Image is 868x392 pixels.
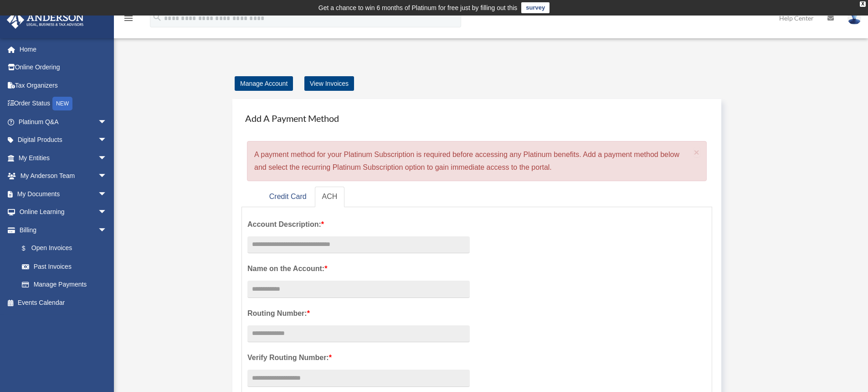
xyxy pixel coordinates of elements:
[694,147,700,157] span: ×
[860,1,866,7] div: close
[98,221,116,240] span: arrow_drop_down
[247,307,470,320] label: Routing Number:
[52,97,72,110] div: NEW
[98,185,116,204] span: arrow_drop_down
[13,239,121,258] a: $Open Invoices
[694,147,700,157] button: Close
[98,113,116,131] span: arrow_drop_down
[98,203,116,222] span: arrow_drop_down
[6,149,121,167] a: My Entitiesarrow_drop_down
[247,218,470,231] label: Account Description:
[241,108,712,128] h4: Add A Payment Method
[521,2,550,13] a: survey
[6,131,121,149] a: Digital Productsarrow_drop_down
[152,12,162,22] i: search
[98,131,116,150] span: arrow_drop_down
[6,185,121,203] a: My Documentsarrow_drop_down
[247,351,470,364] label: Verify Routing Number:
[123,16,134,24] a: menu
[318,2,518,13] div: Get a chance to win 6 months of Platinum for free just by filling out this
[247,262,470,275] label: Name on the Account:
[13,257,121,276] a: Past Invoices
[98,149,116,167] span: arrow_drop_down
[123,13,134,24] i: menu
[262,187,314,207] a: Credit Card
[6,113,121,131] a: Platinum Q&Aarrow_drop_down
[6,58,121,77] a: Online Ordering
[4,11,87,29] img: Anderson Advisors Platinum Portal
[315,187,345,207] a: ACH
[304,76,354,91] a: View Invoices
[6,76,121,94] a: Tax Organizers
[247,141,707,181] div: A payment method for your Platinum Subscription is required before accessing any Platinum benefit...
[13,276,116,294] a: Manage Payments
[6,203,121,221] a: Online Learningarrow_drop_down
[6,221,121,239] a: Billingarrow_drop_down
[6,40,121,58] a: Home
[98,167,116,186] span: arrow_drop_down
[235,76,293,91] a: Manage Account
[6,167,121,185] a: My Anderson Teamarrow_drop_down
[847,11,861,25] img: User Pic
[27,243,31,254] span: $
[6,293,121,312] a: Events Calendar
[6,94,121,113] a: Order StatusNEW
